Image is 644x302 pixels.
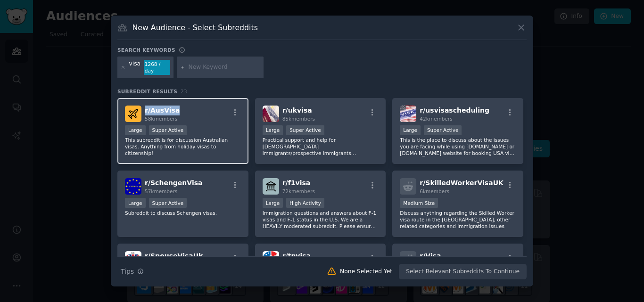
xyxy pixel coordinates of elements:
div: Medium Size [400,198,438,208]
span: r/ tnvisa [282,252,311,260]
div: Super Active [424,125,462,135]
div: Large [125,125,146,135]
input: New Keyword [189,63,260,72]
p: Subreddit to discuss Schengen visas. [125,210,241,216]
div: None Selected Yet [340,268,392,276]
img: tnvisa [263,251,279,268]
div: visa [129,60,141,75]
p: This subreddit is for discussion Australian visas. Anything from holiday visas to citizenship! [125,137,241,156]
div: Large [125,198,146,208]
img: SpouseVisaUk [125,251,141,268]
span: Tips [121,267,134,277]
span: r/ SkilledWorkerVisaUK [420,179,504,187]
span: 58k members [145,116,177,122]
span: Subreddit Results [117,88,177,95]
img: ukvisa [263,106,279,122]
span: 6k members [420,188,449,194]
span: r/ usvisascheduling [420,106,489,114]
button: Tips [117,263,147,280]
div: Large [263,198,283,208]
img: usvisascheduling [400,106,416,122]
span: r/ ukvisa [282,106,312,114]
span: r/ SchengenVisa [145,179,203,187]
h3: Search keywords [117,47,175,53]
div: High Activity [286,198,324,208]
p: Immigration questions and answers about F-1 visas and F-1 status in the U.S. We are a HEAVILY mod... [263,210,379,229]
span: 42k members [420,116,452,122]
div: Large [263,125,283,135]
span: 72k members [282,188,315,194]
img: f1visa [263,178,279,195]
img: AusVisa [125,106,141,122]
div: Super Active [149,125,187,135]
div: Super Active [149,198,187,208]
p: Practical support and help for [DEMOGRAPHIC_DATA] immigrants/prospective immigrants navigating ma... [263,137,379,156]
p: Discuss anything regarding the Skilled Worker visa route in the [GEOGRAPHIC_DATA], other related ... [400,210,516,229]
span: r/ f1visa [282,179,311,187]
div: Super Active [286,125,324,135]
span: r/ Visa [420,252,441,260]
span: 85k members [282,116,315,122]
p: This is the place to discuss about the issues you are facing while using [DOMAIN_NAME] or [DOMAIN... [400,137,516,156]
div: Large [400,125,421,135]
img: SchengenVisa [125,178,141,195]
div: 1268 / day [144,60,170,75]
span: 23 [181,89,187,94]
span: r/ AusVisa [145,106,180,114]
span: 57k members [145,188,177,194]
h3: New Audience - Select Subreddits [132,23,258,33]
span: r/ SpouseVisaUk [145,252,203,260]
